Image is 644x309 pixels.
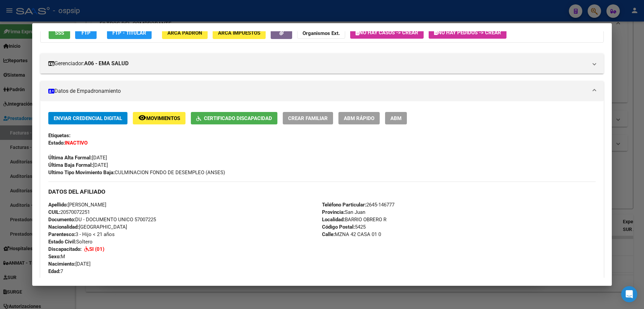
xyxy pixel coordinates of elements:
strong: Parentesco: [48,231,75,237]
mat-panel-title: Gerenciador: [48,60,588,68]
span: Certificado Discapacidad [204,115,272,121]
span: 2645-146777 [322,202,394,208]
h3: DATOS DEL AFILIADO [48,188,596,195]
div: Open Intercom Messenger [621,286,637,302]
button: ABM Rápido [338,112,380,124]
span: Enviar Credencial Digital [54,115,122,121]
strong: Localidad: [322,217,345,223]
button: No hay Pedidos -> Crear [429,27,506,39]
mat-panel-title: Datos de Empadronamiento [48,87,588,95]
span: 3 - Hijo < 21 años [48,231,115,237]
strong: SI (01) [89,246,104,252]
strong: Ultimo Tipo Movimiento Baja: [48,169,115,176]
button: Certificado Discapacidad [191,112,277,124]
strong: Edad: [48,268,60,274]
button: FTP - Titular [107,27,152,39]
strong: Última Baja Formal: [48,162,93,168]
button: ABM [385,112,407,124]
strong: Discapacitado: [48,246,82,252]
span: San Juan [322,209,365,215]
strong: Documento: [48,217,75,223]
strong: A06 - EMA SALUD [84,60,128,68]
button: SSS [49,27,70,39]
span: ARCA Padrón [167,30,202,36]
strong: Estado: [48,140,65,146]
strong: Teléfono Particular: [322,202,366,208]
button: Crear Familiar [283,112,333,124]
span: FTP - Titular [112,30,146,36]
span: Movimientos [146,115,180,121]
button: No hay casos -> Crear [350,27,424,39]
button: ARCA Padrón [162,27,208,39]
span: No hay Pedidos -> Crear [434,30,501,36]
mat-expansion-panel-header: Datos de Empadronamiento [40,81,604,101]
span: MZNA 42 CASA 01 0 [322,231,381,237]
span: 20570072251 [48,209,90,215]
span: ABM Rápido [344,115,374,121]
strong: Organismos Ext. [303,30,340,36]
strong: Apellido: [48,202,68,208]
span: ARCA Impuestos [218,30,260,36]
span: [DATE] [48,261,91,267]
button: Organismos Ext. [297,27,345,39]
button: FTP [75,27,97,39]
span: [PERSON_NAME] [48,202,106,208]
strong: Calle: [322,231,335,237]
span: 7 [48,268,63,274]
button: Movimientos [133,112,185,124]
span: SSS [55,30,64,36]
strong: CUIL: [48,209,60,215]
span: [DATE] [48,155,107,161]
span: ABM [390,115,401,121]
strong: Nacionalidad: [48,224,79,230]
span: Soltero [48,239,93,245]
strong: Última Alta Formal: [48,155,92,161]
strong: Estado Civil: [48,239,76,245]
span: 5425 [322,224,366,230]
span: No hay casos -> Crear [356,30,418,36]
strong: Nacimiento: [48,261,75,267]
button: ARCA Impuestos [213,27,266,39]
mat-expansion-panel-header: Gerenciador:A06 - EMA SALUD [40,53,604,74]
span: DU - DOCUMENTO UNICO 57007225 [48,217,156,223]
strong: Provincia: [322,209,345,215]
span: [GEOGRAPHIC_DATA] [48,224,127,230]
span: M [48,254,65,260]
span: [DATE] [48,162,108,168]
button: Enviar Credencial Digital [48,112,127,124]
strong: Sexo: [48,254,61,260]
span: FTP [82,30,91,36]
span: CULMINACION FONDO DE DESEMPLEO (ANSES) [48,169,225,176]
strong: Código Postal: [322,224,355,230]
strong: INACTIVO [65,140,88,146]
mat-icon: remove_red_eye [138,114,146,122]
span: Crear Familiar [288,115,328,121]
span: BARRIO OBRERO R [322,217,386,223]
strong: Etiquetas: [48,132,70,139]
